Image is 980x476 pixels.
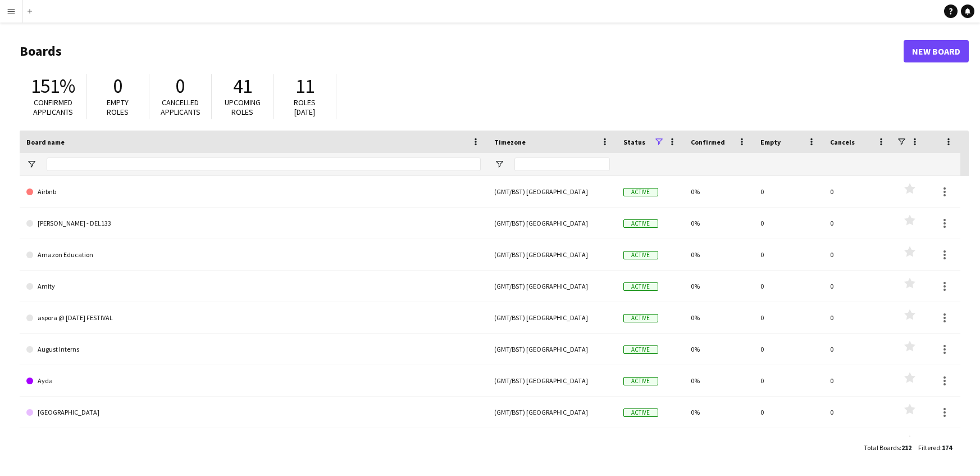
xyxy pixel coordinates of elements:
span: 11 [295,74,314,98]
div: (GMT/BST) [GEOGRAPHIC_DATA] [487,239,617,270]
span: Cancels [830,138,855,146]
div: : [918,437,952,459]
input: Board name Filter Input [47,158,481,171]
span: Upcoming roles [225,97,261,117]
span: Active [623,408,658,417]
input: Timezone Filter Input [514,158,610,171]
div: 0% [684,397,754,428]
div: 0% [684,239,754,270]
div: : [864,437,911,459]
div: 0 [823,334,893,365]
a: Ayda [26,365,481,397]
div: (GMT/BST) [GEOGRAPHIC_DATA] [487,176,617,207]
button: Open Filter Menu [26,159,37,169]
button: Open Filter Menu [494,159,504,169]
div: 0% [684,271,754,302]
div: 0% [684,428,754,459]
div: 0% [684,176,754,207]
div: (GMT/BST) [GEOGRAPHIC_DATA] [487,271,617,302]
div: 0 [754,176,823,207]
span: 0 [113,74,123,98]
div: 0 [754,271,823,302]
div: (GMT/BST) [GEOGRAPHIC_DATA] [487,365,617,396]
div: (GMT/BST) [GEOGRAPHIC_DATA] [487,334,617,365]
span: Active [623,219,658,228]
span: Confirmed applicants [34,97,74,117]
div: 0 [754,208,823,239]
div: 0 [754,239,823,270]
span: Confirmed [691,138,725,146]
span: Total Boards [864,443,900,452]
a: Amazon Education [26,239,481,271]
div: 0 [823,365,893,396]
span: Timezone [494,138,526,146]
span: 0 [176,74,185,98]
a: [GEOGRAPHIC_DATA] [26,397,481,428]
span: Status [623,138,645,146]
a: Brutal Fruit [26,428,481,460]
div: 0 [823,397,893,428]
a: [PERSON_NAME] - DEL133 [26,208,481,239]
a: New Board [904,40,969,62]
div: (GMT/BST) [GEOGRAPHIC_DATA] [487,428,617,459]
span: Active [623,377,658,385]
div: 0% [684,302,754,333]
div: (GMT/BST) [GEOGRAPHIC_DATA] [487,302,617,333]
div: 0% [684,334,754,365]
span: 174 [942,443,952,452]
span: Active [623,345,658,354]
span: Empty roles [107,97,129,117]
span: 151% [31,74,75,98]
div: 0 [754,365,823,396]
span: Empty [760,138,781,146]
div: 0 [754,334,823,365]
a: Airbnb [26,176,481,208]
span: Active [623,188,658,196]
div: 0 [823,208,893,239]
a: Amity [26,271,481,302]
div: 0% [684,365,754,396]
span: Active [623,314,658,322]
a: August Interns [26,334,481,365]
div: 0 [823,302,893,333]
div: (GMT/BST) [GEOGRAPHIC_DATA] [487,208,617,239]
div: 0 [823,428,893,459]
h1: Boards [20,43,904,60]
div: 0 [823,239,893,270]
span: Active [623,282,658,291]
div: 0 [823,176,893,207]
div: (GMT/BST) [GEOGRAPHIC_DATA] [487,397,617,428]
div: 0 [754,428,823,459]
span: Filtered [918,443,940,452]
span: Board name [26,138,65,146]
div: 0 [754,397,823,428]
span: 41 [233,74,252,98]
div: 0 [754,302,823,333]
span: 212 [901,443,911,452]
div: 0% [684,208,754,239]
span: Roles [DATE] [294,97,316,117]
div: 0 [823,271,893,302]
span: Active [623,251,658,259]
a: aspora @ [DATE] FESTIVAL [26,302,481,334]
span: Cancelled applicants [161,97,200,117]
